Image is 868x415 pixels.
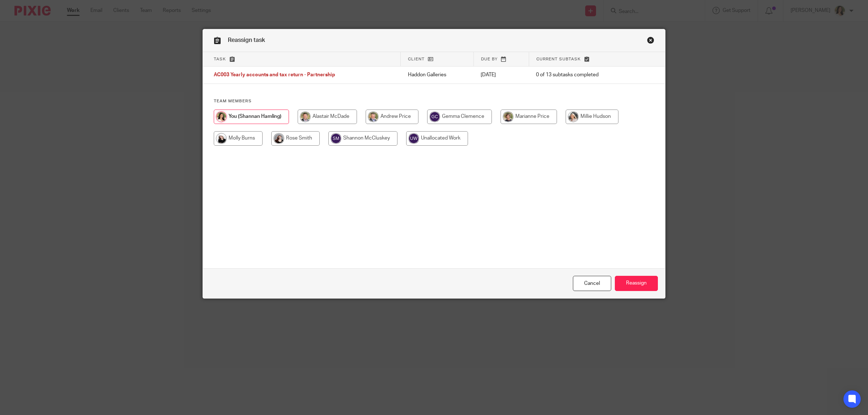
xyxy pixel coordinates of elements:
span: AC003 Yearly accounts and tax return - Partnership [214,73,335,78]
span: Due by [481,57,498,61]
span: Client [408,57,425,61]
input: Reassign [615,276,658,291]
a: Close this dialog window [573,276,611,291]
span: Task [214,57,226,61]
a: Close this dialog window [647,37,654,46]
h4: Team members [214,98,654,104]
td: 0 of 13 subtasks completed [529,67,635,84]
span: Current subtask [536,57,581,61]
p: [DATE] [481,71,522,78]
span: Reassign task [228,37,265,43]
p: Haddon Galleries [408,71,466,78]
